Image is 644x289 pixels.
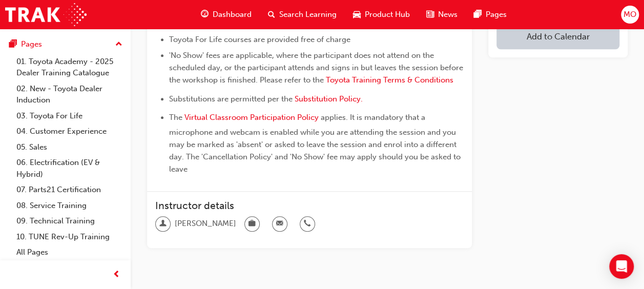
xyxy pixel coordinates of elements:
span: Product Hub [365,9,410,20]
span: Pages [486,9,507,20]
a: 04. Customer Experience [12,123,127,139]
span: [PERSON_NAME] [175,218,236,230]
a: 10. TUNE Rev-Up Training [12,229,127,245]
span: pages-icon [474,8,482,21]
button: Add to Calendar [496,24,619,49]
span: applies. It is mandatory that a microphone and webcam is enabled while you are attending the sess... [169,113,463,174]
span: Substitutions are permitted per the [169,94,293,104]
span: guage-icon [201,8,209,21]
span: phone-icon [304,217,311,231]
span: News [438,9,458,20]
span: pages-icon [9,40,17,49]
a: 07. Parts21 Certification [12,182,127,198]
a: 01. Toyota Academy - 2025 Dealer Training Catalogue [12,54,127,81]
span: search-icon [268,8,275,21]
a: car-iconProduct Hub [345,4,418,25]
h3: Instructor details [155,200,464,212]
a: news-iconNews [418,4,466,25]
a: guage-iconDashboard [193,4,260,25]
button: Pages [4,35,127,54]
a: search-iconSearch Learning [260,4,345,25]
div: Open Intercom Messenger [609,254,634,279]
span: Toyota For Life courses are provided free of charge [169,35,350,44]
span: MO [624,9,636,20]
a: All Pages [12,244,127,260]
a: Toyota Training Terms & Conditions [326,75,453,85]
span: Search Learning [279,9,337,20]
span: man-icon [159,217,167,231]
a: 05. Sales [12,139,127,155]
span: briefcase-icon [248,217,256,231]
span: news-icon [426,8,434,21]
a: 09. Technical Training [12,213,127,229]
span: The [169,113,182,122]
span: 'No Show' fees are applicable, where the participant does not attend on the scheduled day, or the... [169,51,465,85]
button: MO [621,6,639,24]
img: Trak [5,3,87,26]
a: Virtual Classroom Participation Policy [184,113,319,122]
a: 06. Electrification (EV & Hybrid) [12,155,127,182]
a: pages-iconPages [466,4,515,25]
span: car-icon [353,8,361,21]
a: 02. New - Toyota Dealer Induction [12,81,127,108]
span: email-icon [276,217,283,231]
a: 08. Service Training [12,198,127,214]
span: up-icon [115,38,122,51]
span: prev-icon [113,269,120,281]
a: 03. Toyota For Life [12,108,127,124]
span: Dashboard [213,9,252,20]
div: Pages [21,38,42,50]
a: Substitution Policy. [295,94,363,104]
